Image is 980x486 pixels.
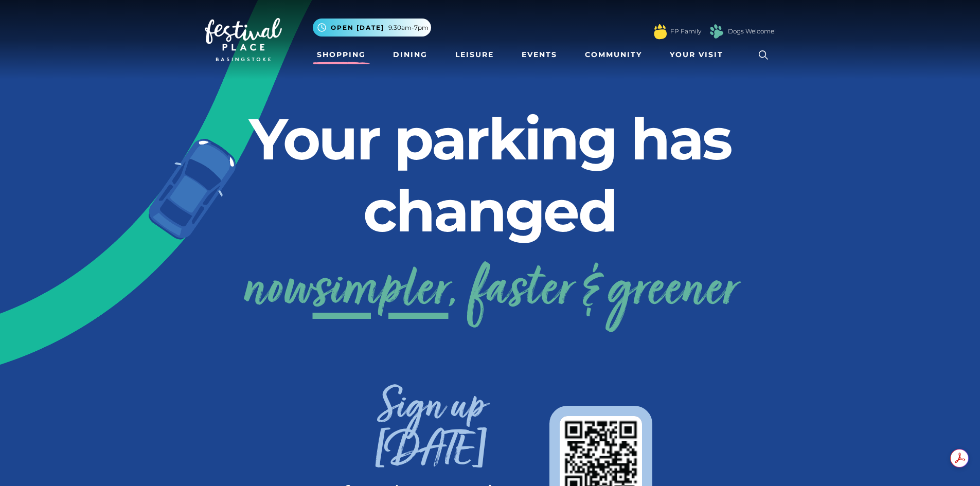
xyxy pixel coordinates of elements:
a: Your Visit [666,45,733,64]
a: Community [581,45,646,64]
h3: Sign up [DATE] [328,387,534,483]
img: Festival Place Logo [205,18,282,61]
a: Events [518,45,561,64]
a: Shopping [313,45,370,64]
a: Dogs Welcome! [728,27,776,36]
span: Your Visit [670,49,723,60]
span: 9.30am-7pm [388,23,429,32]
a: nowsimpler, faster & greener [243,250,737,333]
span: Open [DATE] [331,23,384,32]
span: simpler [313,250,449,333]
button: Open [DATE] 9.30am-7pm [313,19,431,37]
a: Dining [389,45,432,64]
a: Leisure [451,45,498,64]
a: FP Family [670,27,701,36]
h2: Your parking has changed [205,103,776,247]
